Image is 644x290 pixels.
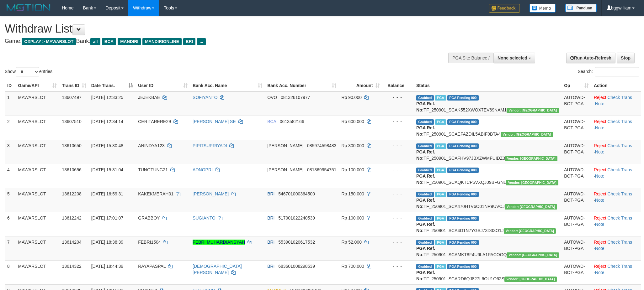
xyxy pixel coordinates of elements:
[507,108,559,113] span: Vendor URL: https://secure10.1velocity.biz
[594,191,606,196] a: Reject
[341,119,364,124] span: Rp 600.000
[435,143,446,149] span: Marked by bggariesamuel
[608,264,632,269] a: Check Trans
[435,95,446,101] span: Marked by bggarif
[505,204,557,210] span: Vendor URL: https://secure10.1velocity.biz
[595,198,604,203] a: Note
[591,260,641,284] td: · ·
[138,191,173,196] span: KAKEKMERAH01
[416,101,435,112] b: PGA Ref. No:
[91,191,123,196] span: [DATE] 16:59:31
[435,192,446,197] span: Marked by bggarif
[595,222,604,227] a: Note
[506,180,558,185] span: Vendor URL: https://secure10.1velocity.biz
[15,91,59,116] td: MAWARSLOT
[608,143,632,148] a: Check Trans
[267,143,303,148] span: [PERSON_NAME]
[102,38,116,45] span: BCA
[190,80,265,91] th: Bank Acc. Name: activate to sort column ascending
[608,240,632,245] a: Check Trans
[505,156,557,161] span: Vendor URL: https://secure10.1velocity.biz
[416,198,435,209] b: PGA Ref. No:
[507,252,559,258] span: Vendor URL: https://secure10.1velocity.biz
[15,116,59,140] td: MAWARSLOT
[341,264,364,269] span: Rp 700.000
[447,143,479,149] span: PGA Pending
[5,260,15,284] td: 8
[193,240,245,245] a: FEBRI MUHARDIANSYAH
[385,142,411,149] div: - - -
[414,91,562,116] td: TF_250901_SCAK552XWOX7EV69NAM1
[566,53,615,63] a: Run Auto-Refresh
[416,168,434,173] span: Grabbed
[385,263,411,269] div: - - -
[138,119,171,124] span: CERITARERE29
[267,95,277,100] span: OVO
[138,95,160,100] span: JEJEKBAE
[562,116,591,140] td: AUTOWD-BOT-PGA
[278,264,315,269] span: Copy 683601008298539 to clipboard
[591,212,641,236] td: · ·
[608,191,632,196] a: Check Trans
[414,80,562,91] th: Status
[142,38,182,45] span: MANDIRIONLINE
[416,240,434,245] span: Grabbed
[562,212,591,236] td: AUTOWD-BOT-PGA
[91,264,123,269] span: [DATE] 18:44:39
[530,4,556,13] img: Button%20Memo.svg
[281,95,310,100] span: Copy 081326107977 to clipboard
[15,236,59,260] td: MAWARSLOT
[416,246,435,257] b: PGA Ref. No:
[489,4,520,13] img: Feedback.jpg
[138,264,166,269] span: RAYAPASPAL
[562,140,591,164] td: AUTOWD-BOT-PGA
[22,38,76,45] span: OXPLAY > MAWARSLOT
[5,188,15,212] td: 5
[183,38,195,45] span: BRI
[118,38,141,45] span: MANDIRI
[594,143,606,148] a: Reject
[416,216,434,221] span: Grabbed
[435,240,446,245] span: Marked by bggarif
[341,167,364,172] span: Rp 100.000
[385,239,411,245] div: - - -
[5,3,52,13] img: MOTION_logo.png
[595,270,604,275] a: Note
[447,240,479,245] span: PGA Pending
[339,80,382,91] th: Amount: activate to sort column ascending
[591,140,641,164] td: · ·
[341,240,362,245] span: Rp 52.000
[197,38,205,45] span: ...
[138,240,161,245] span: FEBRI1504
[591,80,641,91] th: Action
[193,119,236,124] a: [PERSON_NAME] SE
[414,140,562,164] td: TF_250901_SCAFHV97JBXZWMFUIDZ3
[91,167,123,172] span: [DATE] 15:31:04
[595,149,604,154] a: Note
[416,149,435,161] b: PGA Ref. No:
[91,143,123,148] span: [DATE] 15:30:48
[448,53,493,63] div: PGA Site Balance /
[594,119,606,124] a: Reject
[617,53,635,63] a: Stop
[5,236,15,260] td: 7
[91,215,123,220] span: [DATE] 17:01:07
[385,94,411,101] div: - - -
[5,140,15,164] td: 3
[447,119,479,125] span: PGA Pending
[595,67,639,76] input: Search:
[416,119,434,125] span: Grabbed
[562,91,591,116] td: AUTOWD-BOT-PGA
[595,101,604,106] a: Note
[193,264,242,275] a: [DEMOGRAPHIC_DATA][PERSON_NAME]
[594,167,606,172] a: Reject
[15,260,59,284] td: MAWARSLOT
[447,216,479,221] span: PGA Pending
[504,277,557,282] span: Vendor URL: https://secure10.1velocity.biz
[595,246,604,251] a: Note
[307,143,336,148] span: Copy 085974598483 to clipboard
[416,264,434,269] span: Grabbed
[91,119,123,124] span: [DATE] 12:34:14
[193,167,213,172] a: ADNOPRI
[5,67,52,76] label: Show entries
